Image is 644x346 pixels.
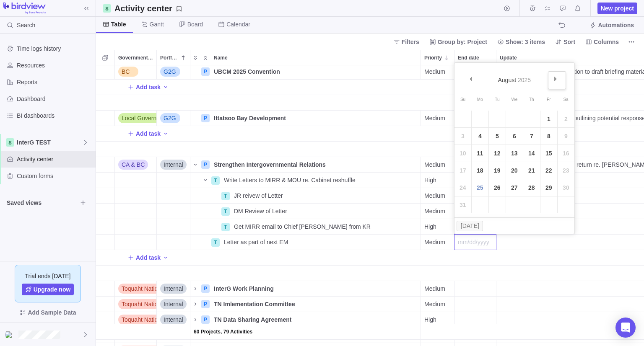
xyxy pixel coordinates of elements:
div: End date [454,235,496,250]
a: 22 [540,162,557,179]
span: Prev [468,77,473,81]
button: [DATE] [457,221,483,231]
a: Prev [463,71,481,89]
input: mm/dd/yyyy [454,234,496,250]
a: 25 [472,179,488,196]
a: Next [548,71,566,89]
a: 20 [506,162,523,179]
span: Monday [477,97,483,102]
span: Saturday [563,97,568,102]
a: 15 [540,145,557,162]
a: 27 [506,179,523,196]
a: 18 [472,162,488,179]
a: 13 [506,145,523,162]
span: Wednesday [511,97,517,102]
a: 12 [489,145,506,162]
a: 14 [523,145,540,162]
div: grid [96,65,644,346]
a: 29 [540,179,557,196]
a: 7 [523,128,540,145]
span: Next [553,77,558,81]
a: 26 [489,179,506,196]
a: 6 [506,128,523,145]
span: August [498,77,516,83]
a: 8 [540,128,557,145]
a: 1 [540,111,557,127]
a: 4 [472,128,488,145]
a: 28 [523,179,540,196]
span: Thursday [529,97,534,102]
a: 11 [472,145,488,162]
span: 2025 [518,77,531,83]
a: 19 [489,162,506,179]
span: Friday [547,97,551,102]
span: Sunday [460,97,465,102]
a: 5 [489,128,506,145]
a: 21 [523,162,540,179]
span: Tuesday [495,97,499,102]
